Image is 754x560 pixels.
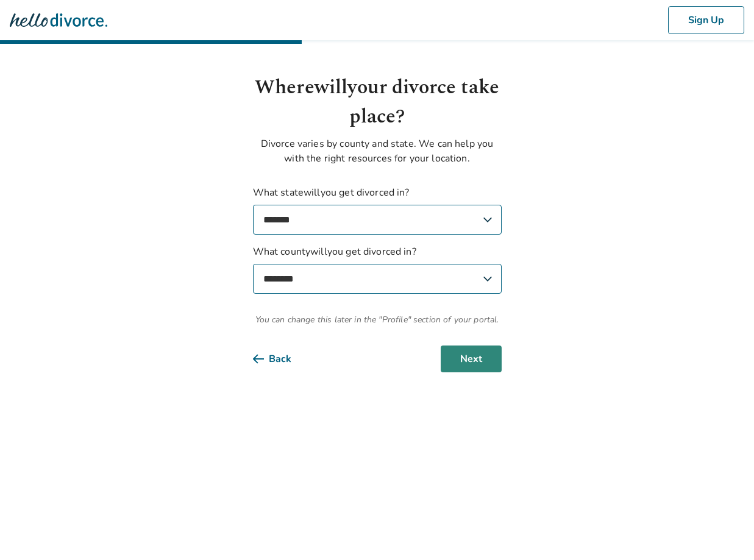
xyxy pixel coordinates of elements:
button: Sign Up [668,6,744,34]
select: What statewillyou get divorced in? [253,205,502,235]
label: What state will you get divorced in? [253,185,502,235]
button: Next [441,346,502,372]
select: What countywillyou get divorced in? [253,264,502,294]
h1: Where will your divorce take place? [253,73,502,132]
iframe: Chat Widget [693,502,754,560]
img: Hello Divorce Logo [10,8,107,32]
span: You can change this later in the "Profile" section of your portal. [253,313,502,326]
button: Back [253,346,311,372]
p: Divorce varies by county and state. We can help you with the right resources for your location. [253,136,502,166]
label: What county will you get divorced in? [253,244,502,294]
